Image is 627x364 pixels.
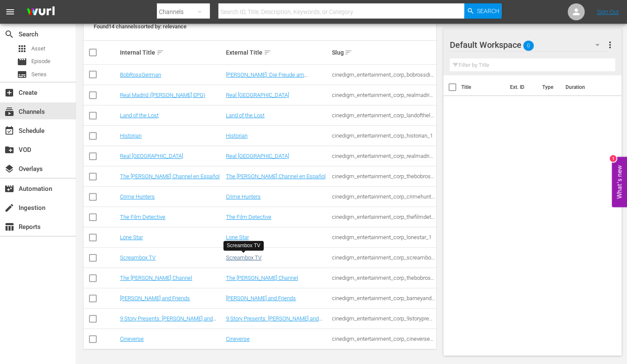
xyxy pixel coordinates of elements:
a: Historian [120,132,142,139]
span: Overlays [4,164,14,174]
a: The [PERSON_NAME] Channel en Español [120,173,220,179]
span: Episode [31,57,50,66]
th: Title [461,75,505,99]
a: Lone Star [120,234,143,240]
img: ans4CAIJ8jUAAAAAAAAAAAAAAAAAAAAAAAAgQb4GAAAAAAAAAAAAAAAAAAAAAAAAJMjXAAAAAAAAAAAAAAAAAAAAAAAAgAT5G... [20,2,61,22]
div: Internal Title [120,47,223,58]
div: cinedigm_entertainment_corp_screamboxtv_1 [332,254,435,261]
span: Channels [4,107,14,117]
span: more_vert [605,40,615,50]
a: [PERSON_NAME]: Die Freude am [PERSON_NAME] [226,72,308,84]
a: Real [GEOGRAPHIC_DATA] [226,92,289,98]
span: Episode [17,57,27,67]
span: sort [264,49,271,56]
div: cinedigm_entertainment_corp_thebobrosschannelenespaol_1 [332,173,435,179]
span: Reports [4,222,14,232]
span: Schedule [4,126,14,136]
div: cinedigm_entertainment_corp_crimehunters_1 [332,193,435,200]
span: Asset [31,44,45,53]
a: Historian [226,132,248,139]
a: Screambox TV [226,254,262,261]
div: External Title [226,47,329,58]
a: BobRossGerman [120,72,161,78]
div: cinedigm_entertainment_corp_lonestar_1 [332,234,435,240]
a: [PERSON_NAME] and Friends [226,295,296,301]
span: Search [4,29,14,39]
span: Found 14 channels sorted by: relevance [94,23,187,30]
a: The [PERSON_NAME] Channel [120,275,192,281]
th: Type [537,75,560,99]
div: Screambox TV [227,242,260,249]
a: Lone Star [226,234,249,240]
div: cinedigm_entertainment_corp_cineverse_1 [332,336,435,342]
a: Real [GEOGRAPHIC_DATA] [226,153,289,159]
a: The [PERSON_NAME] Channel en Español [226,173,326,179]
a: The Film Detective [120,214,165,220]
a: 9 Story Presents: [PERSON_NAME] and Friends [120,315,216,328]
a: Land of the Lost [120,112,159,119]
span: menu [5,7,15,17]
div: cinedigm_entertainment_corp_realmadrid_1 [332,153,435,159]
div: cinedigm_entertainment_corp_thefilmdetective_1 [332,214,435,220]
span: Create [4,88,14,98]
th: Duration [560,75,611,99]
span: Automation [4,184,14,194]
a: Real [GEOGRAPHIC_DATA] [120,153,183,159]
button: more_vert [605,35,615,55]
span: Series [17,69,27,80]
button: Open Feedback Widget [612,157,627,207]
div: cinedigm_entertainment_corp_thebobrosschannel_1 [332,275,435,281]
div: cinedigm_entertainment_corp_bobrossdiefreudeammalen_1 [332,72,435,78]
span: Asset [17,44,27,54]
a: The [PERSON_NAME] Channel [226,275,298,281]
div: Default Workspace [450,33,607,57]
div: cinedigm_entertainment_corp_9storypresentsgarfieldandfriends_1 [332,315,435,322]
a: 9 Story Presents: [PERSON_NAME] and Friends [226,315,322,328]
span: Search [477,3,499,19]
a: Crime Hunters [226,193,261,200]
a: [PERSON_NAME] and Friends [120,295,190,301]
a: Crime Hunters [120,193,155,200]
div: cinedigm_entertainment_corp_barneyandfriends_1 [332,295,435,301]
a: Land of the Lost [226,112,265,119]
a: Cineverse [120,336,144,342]
span: Series [31,70,47,79]
span: 0 [523,37,534,55]
a: Sign Out [597,8,619,15]
a: Real Madrid ([PERSON_NAME] EPG) [120,92,205,98]
span: Ingestion [4,203,14,213]
div: cinedigm_entertainment_corp_landofthelost_1 [332,112,435,119]
a: The Film Detective [226,214,271,220]
span: sort [156,49,164,56]
a: Cineverse [226,336,250,342]
button: Search [464,3,502,19]
span: sort [345,49,352,56]
a: Screambox TV [120,254,156,261]
th: Ext. ID [505,75,537,99]
span: VOD [4,145,14,155]
div: Slug [332,47,435,58]
div: 1 [610,155,616,162]
div: cinedigm_entertainment_corp_historian_1 [332,132,435,139]
div: cinedigm_entertainment_corp_realmadrid_2 [332,92,435,98]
